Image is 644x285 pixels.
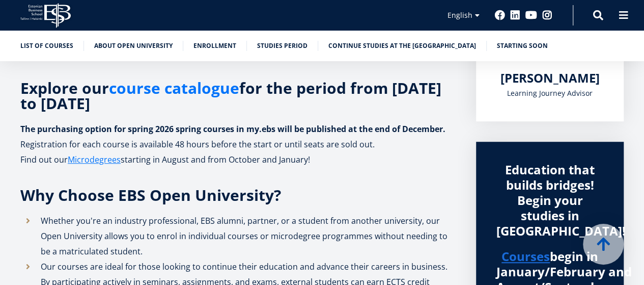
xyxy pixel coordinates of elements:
[501,249,550,264] a: Courses
[525,10,537,20] a: Youtube
[20,77,441,114] strong: Explore our for the period from [DATE] to [DATE]
[500,70,600,86] a: [PERSON_NAME]
[328,41,476,51] a: Continue studies at the [GEOGRAPHIC_DATA]
[497,41,548,51] a: Starting soon
[496,86,603,101] div: Learning Journey Advisor
[20,123,445,135] strong: The purchasing option for spring 2026 spring courses in my.ebs will be published at the end of De...
[20,185,281,205] span: Why Choose EBS Open University?
[500,69,600,86] span: [PERSON_NAME]
[94,41,173,51] a: About Open University
[109,81,239,96] a: course catalogue
[257,41,307,51] a: Studies period
[193,41,236,51] a: Enrollment
[20,41,73,51] a: List of Courses
[41,215,447,257] span: Whether you're an industry professional, EBS alumni, partner, or a student from another universit...
[495,10,505,20] a: Facebook
[20,137,456,167] p: Registration for each course is available 48 hours before the start or until seats are sold out. ...
[496,162,603,239] div: Education that builds bridges! Begin your studies in [GEOGRAPHIC_DATA]!
[510,10,520,20] a: Linkedin
[542,10,552,20] a: Instagram
[68,152,121,167] a: Microdegrees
